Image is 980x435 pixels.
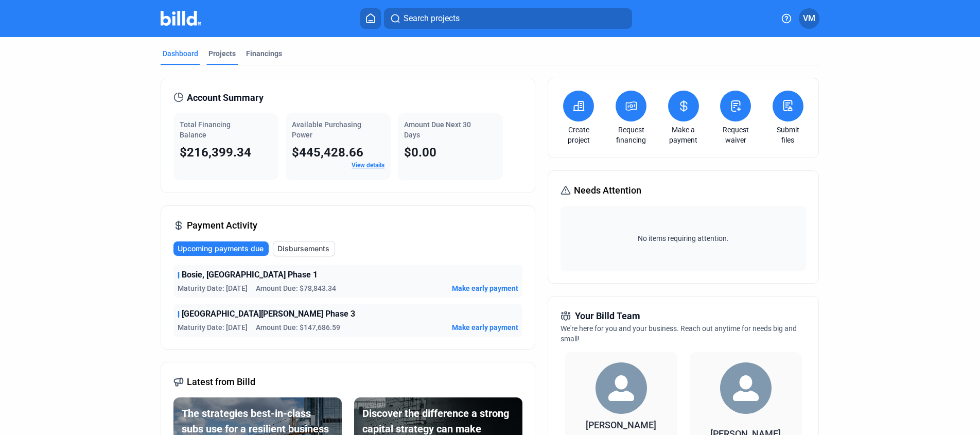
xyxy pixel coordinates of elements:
[208,48,236,59] div: Projects
[384,8,632,29] button: Search projects
[246,48,282,59] div: Financings
[575,309,640,323] span: Your Billd Team
[178,283,248,293] span: Maturity Date: [DATE]
[180,120,231,139] span: Total Financing Balance
[277,243,329,254] span: Disbursements
[352,162,384,169] a: View details
[404,120,471,139] span: Amount Due Next 30 Days
[565,233,801,243] span: No items requiring attention.
[586,420,656,430] span: [PERSON_NAME]
[561,324,797,343] span: We're here for you and your business. Reach out anytime for needs big and small!
[452,322,518,333] button: Make early payment
[187,91,264,105] span: Account Summary
[666,125,702,145] a: Make a payment
[182,308,355,320] span: [GEOGRAPHIC_DATA][PERSON_NAME] Phase 3
[452,283,518,293] button: Make early payment
[770,125,806,145] a: Submit files
[161,11,201,26] img: Billd Company Logo
[717,125,754,145] a: Request waiver
[596,362,647,414] img: Relationship Manager
[187,218,257,233] span: Payment Activity
[163,48,198,59] div: Dashboard
[256,283,336,293] span: Amount Due: $78,843.34
[613,125,649,145] a: Request financing
[561,125,597,145] a: Create project
[173,241,269,256] button: Upcoming payments due
[187,375,255,389] span: Latest from Billd
[180,145,251,160] span: $216,399.34
[404,145,436,160] span: $0.00
[292,120,361,139] span: Available Purchasing Power
[292,145,363,160] span: $445,428.66
[178,322,248,333] span: Maturity Date: [DATE]
[803,12,815,25] span: VM
[574,183,641,198] span: Needs Attention
[799,8,819,29] button: VM
[178,243,264,254] span: Upcoming payments due
[720,362,772,414] img: Territory Manager
[273,241,335,256] button: Disbursements
[182,269,318,281] span: Bosie, [GEOGRAPHIC_DATA] Phase 1
[404,12,460,25] span: Search projects
[256,322,340,333] span: Amount Due: $147,686.59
